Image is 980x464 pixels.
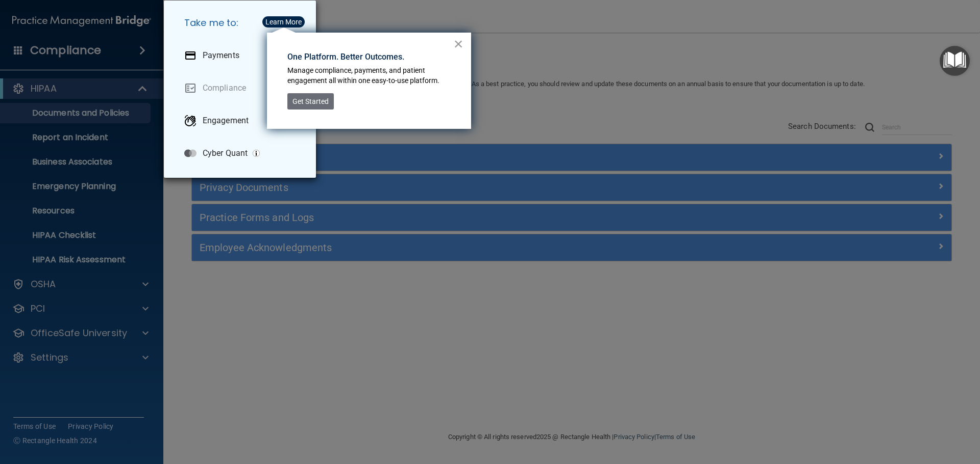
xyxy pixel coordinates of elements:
[203,50,239,61] p: Payments
[203,116,249,126] p: Engagement
[176,9,308,37] h5: Take me to:
[203,148,248,158] p: Cyber Quant
[287,93,334,110] button: Get Started
[265,18,302,25] div: Learn More
[287,66,453,86] p: Manage compliance, payments, and patient engagement all within one easy-to-use platform.
[454,36,463,52] button: Close
[287,51,453,63] p: One Platform. Better Outcomes.
[940,46,970,76] button: Open Resource Center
